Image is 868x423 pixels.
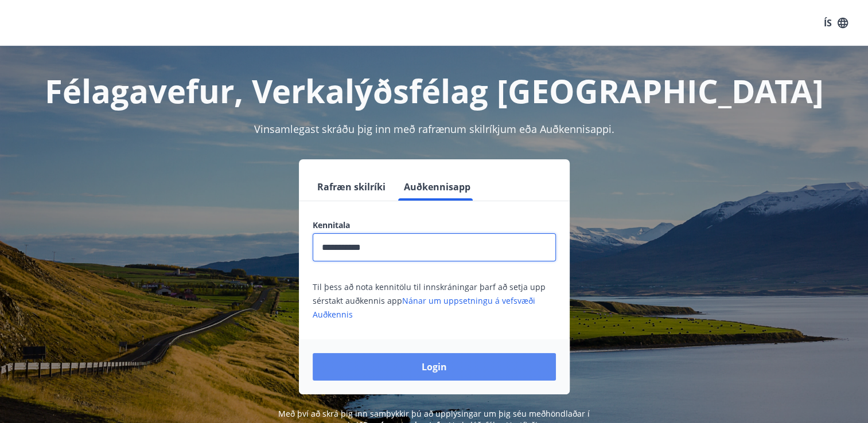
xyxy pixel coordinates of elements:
[35,69,834,112] h1: Félagavefur, Verkalýðsfélag [GEOGRAPHIC_DATA]
[818,13,854,33] button: ÍS
[313,281,546,320] span: Til þess að nota kennitölu til innskráningar þarf að setja upp sérstakt auðkennis app
[313,173,390,201] button: Rafræn skilríki
[254,122,614,136] span: Vinsamlegast skráðu þig inn með rafrænum skilríkjum eða Auðkennisappi.
[313,220,556,231] label: Kennitala
[313,353,556,381] button: Login
[399,173,475,201] button: Auðkennisapp
[313,295,535,320] a: Nánar um uppsetningu á vefsvæði Auðkennis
